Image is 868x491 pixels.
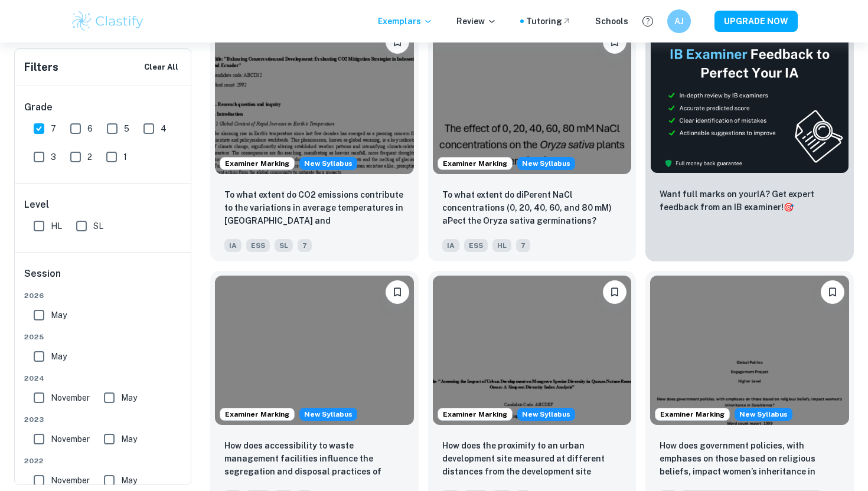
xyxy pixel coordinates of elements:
button: Bookmark [603,280,626,304]
img: ESS IA example thumbnail: How does the proximity to an urban devel [433,276,632,424]
img: ESS IA example thumbnail: To what extent do diPerent NaCl concentr [433,25,632,174]
p: Exemplars [378,15,433,28]
span: November [51,433,90,446]
button: Clear All [141,58,181,76]
span: 5 [124,122,129,135]
a: Examiner MarkingStarting from the May 2026 session, the ESS IA requirements have changed. We crea... [210,21,419,261]
p: How does accessibility to waste management facilities influence the segregation and disposal prac... [224,439,404,479]
button: Help and Feedback [638,11,658,31]
span: 4 [161,122,167,135]
a: Examiner MarkingStarting from the May 2026 session, the ESS IA requirements have changed. We crea... [428,21,637,261]
div: Starting from the May 2026 session, the ESS IA requirements have changed. We created this exempla... [299,157,357,170]
img: Global Politics Engagement Activity IA example thumbnail: How does government policies, with empha [650,276,849,424]
button: Bookmark [821,280,844,304]
span: 7 [516,239,530,252]
span: New Syllabus [517,157,575,170]
span: November [51,474,90,487]
div: Starting from the May 2026 session, the ESS IA requirements have changed. We created this exempla... [517,157,575,170]
span: SL [93,220,103,233]
span: 2 [87,150,92,163]
span: Examiner Marking [655,409,729,420]
span: May [51,309,67,322]
span: HL [492,239,511,252]
span: 3 [51,150,56,163]
div: Starting from the May 2026 session, the ESS IA requirements have changed. We created this exempla... [517,408,575,421]
span: May [121,391,137,404]
span: Examiner Marking [220,409,294,420]
a: Tutoring [526,15,572,28]
span: 2026 [24,290,182,301]
span: HL [51,220,62,233]
p: To what extent do diPerent NaCl concentrations (0, 20, 40, 60, and 80 mM) aPect the Oryza sativa ... [442,188,622,227]
h6: Level [24,198,182,212]
span: ESS [464,239,488,252]
span: May [51,350,67,363]
img: Thumbnail [650,25,849,174]
span: 2022 [24,456,182,466]
span: SL [275,239,293,252]
h6: Grade [24,100,182,114]
span: New Syllabus [299,157,357,170]
span: 6 [87,122,93,135]
button: UPGRADE NOW [714,11,798,32]
span: November [51,391,90,404]
div: Starting from the May 2026 session, the ESS IA requirements have changed. We created this exempla... [299,408,357,421]
h6: Filters [24,59,58,76]
img: ESS IA example thumbnail: How does accessibility to waste manageme [215,276,414,424]
p: Want full marks on your IA ? Get expert feedback from an IB examiner! [660,188,840,214]
span: 2024 [24,373,182,384]
div: Starting from the May 2026 session, the Global Politics Engagement Activity requirements have cha... [735,408,792,421]
button: AJ [667,9,691,33]
span: 2023 [24,414,182,425]
h6: AJ [673,15,686,28]
img: Clastify logo [70,9,145,33]
span: Examiner Marking [438,409,512,420]
p: To what extent do CO2 emissions contribute to the variations in average temperatures in Indonesia... [224,188,404,228]
span: 7 [51,122,56,135]
span: 1 [123,150,127,163]
img: ESS IA example thumbnail: To what extent do CO2 emissions contribu [215,25,414,174]
span: New Syllabus [299,408,357,421]
span: May [121,474,137,487]
a: Schools [595,15,628,28]
button: Bookmark [386,280,409,304]
span: IA [224,239,242,252]
p: How does government policies, with emphases on those based on religious beliefs, impact women’s i... [660,439,840,479]
a: ThumbnailWant full marks on yourIA? Get expert feedback from an IB examiner! [645,21,854,261]
span: 🎯 [784,202,794,212]
span: IA [442,239,459,252]
span: New Syllabus [517,408,575,421]
span: Examiner Marking [220,158,294,169]
h6: Session [24,267,182,290]
span: 7 [298,239,312,252]
p: How does the proximity to an urban development site measured at different distances from the deve... [442,439,622,479]
span: ESS [246,239,270,252]
span: New Syllabus [735,408,792,421]
span: Examiner Marking [438,158,512,169]
span: May [121,433,137,446]
span: 2025 [24,332,182,342]
p: Review [456,15,497,28]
